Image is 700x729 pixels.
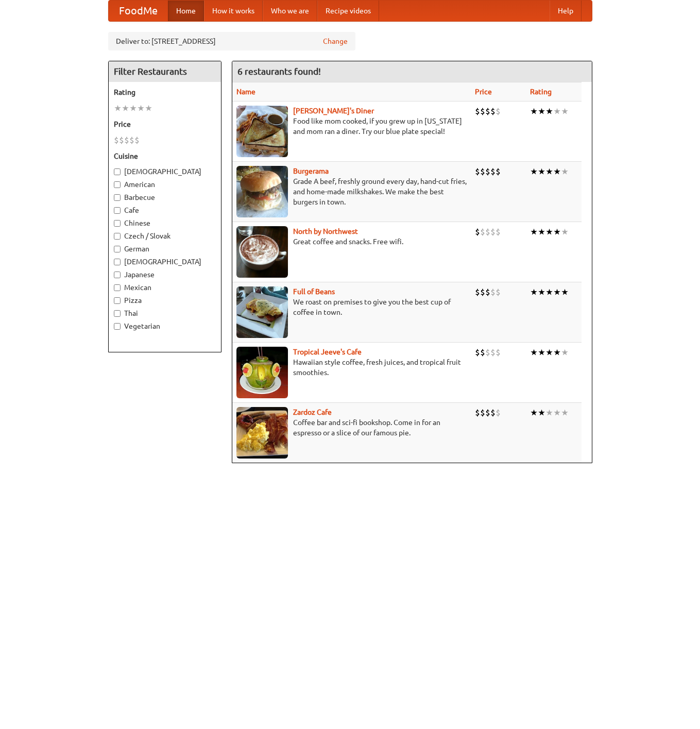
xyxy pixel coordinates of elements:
[114,284,121,291] input: Mexican
[109,1,168,21] a: FoodMe
[114,297,121,304] input: Pizza
[129,103,137,114] li: ★
[114,181,121,188] input: American
[530,166,538,177] li: ★
[114,233,121,240] input: Czech / Slovak
[293,227,358,235] a: North by Northwest
[114,179,216,190] label: American
[114,220,121,227] input: Chinese
[561,166,569,177] li: ★
[114,308,216,318] label: Thai
[134,134,140,146] li: $
[545,106,553,117] li: ★
[236,347,288,398] img: jeeves.jpg
[496,407,501,418] li: $
[114,205,216,215] label: Cafe
[293,408,332,416] a: Zardoz Cafe
[538,106,545,117] li: ★
[485,226,490,238] li: $
[496,166,501,177] li: $
[114,259,121,265] input: [DEMOGRAPHIC_DATA]
[553,226,561,238] li: ★
[545,286,553,298] li: ★
[530,226,538,238] li: ★
[236,226,288,278] img: north.jpg
[237,66,321,76] ng-pluralize: 6 restaurants found!
[553,166,561,177] li: ★
[475,88,492,96] a: Price
[114,269,216,280] label: Japanese
[114,282,216,293] label: Mexican
[236,236,467,247] p: Great coffee and snacks. Free wifi.
[485,286,490,298] li: $
[496,106,501,117] li: $
[137,103,145,114] li: ★
[550,1,582,21] a: Help
[545,407,553,418] li: ★
[168,1,204,21] a: Home
[490,407,496,418] li: $
[485,166,490,177] li: $
[263,1,317,21] a: Who we are
[538,286,545,298] li: ★
[530,106,538,117] li: ★
[236,116,467,137] p: Food like mom cooked, if you grew up in [US_STATE] and mom ran a diner. Try our blue plate special!
[480,106,485,117] li: $
[293,107,374,115] a: [PERSON_NAME]'s Diner
[114,321,216,331] label: Vegetarian
[114,231,216,241] label: Czech / Slovak
[475,226,480,238] li: $
[145,103,152,114] li: ★
[475,106,480,117] li: $
[496,226,501,238] li: $
[530,407,538,418] li: ★
[323,36,348,46] a: Change
[496,286,501,298] li: $
[236,106,288,157] img: sallys.jpg
[114,103,122,114] li: ★
[236,357,467,378] p: Hawaiian style coffee, fresh juices, and tropical fruit smoothies.
[114,134,119,146] li: $
[236,88,255,96] a: Name
[561,226,569,238] li: ★
[561,347,569,358] li: ★
[236,286,288,338] img: beans.jpg
[108,32,355,50] div: Deliver to: [STREET_ADDRESS]
[480,286,485,298] li: $
[545,347,553,358] li: ★
[114,310,121,317] input: Thai
[561,286,569,298] li: ★
[293,167,329,175] a: Burgerama
[236,176,467,207] p: Grade A beef, freshly ground every day, hand-cut fries, and home-made milkshakes. We make the bes...
[553,347,561,358] li: ★
[114,194,121,201] input: Barbecue
[538,226,545,238] li: ★
[236,407,288,459] img: zardoz.jpg
[293,348,362,356] a: Tropical Jeeve's Cafe
[114,218,216,228] label: Chinese
[204,1,263,21] a: How it works
[475,407,480,418] li: $
[114,244,216,254] label: German
[475,286,480,298] li: $
[480,347,485,358] li: $
[293,287,335,296] a: Full of Beans
[490,226,496,238] li: $
[538,347,545,358] li: ★
[538,407,545,418] li: ★
[553,106,561,117] li: ★
[129,134,134,146] li: $
[114,246,121,252] input: German
[114,87,216,97] h5: Rating
[114,272,121,278] input: Japanese
[114,168,121,175] input: [DEMOGRAPHIC_DATA]
[490,347,496,358] li: $
[122,103,129,114] li: ★
[114,166,216,177] label: [DEMOGRAPHIC_DATA]
[475,166,480,177] li: $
